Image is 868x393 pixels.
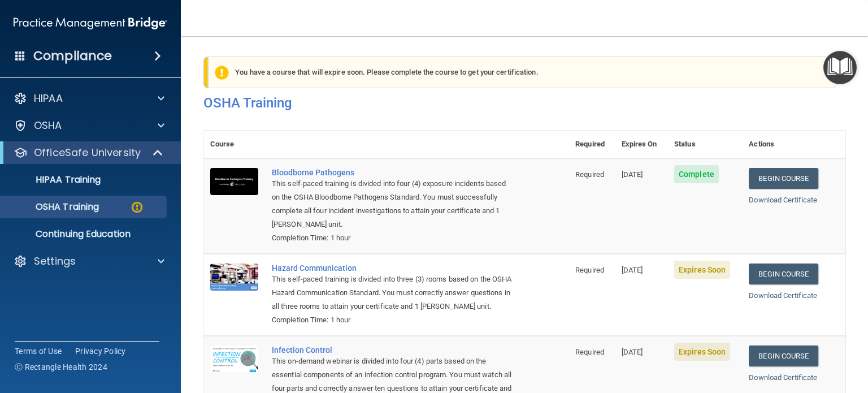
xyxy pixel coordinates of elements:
[15,361,107,373] span: Ⓒ Rectangle Health 2024
[622,266,643,274] span: [DATE]
[14,146,164,159] a: OfficeSafe University
[272,264,512,273] a: Hazard Communication
[34,254,76,268] p: Settings
[208,57,837,88] div: You have a course that will expire soon. Please complete the course to get your certification.
[34,146,141,159] p: OfficeSafe University
[575,266,604,274] span: Required
[749,264,818,284] a: Begin Course
[215,66,229,80] img: exclamation-circle-solid-warning.7ed2984d.png
[674,165,719,183] span: Complete
[674,343,730,361] span: Expires Soon
[33,48,112,64] h4: Compliance
[622,170,643,179] span: [DATE]
[575,348,604,356] span: Required
[14,254,164,268] a: Settings
[823,51,857,84] button: Open Resource Center
[749,291,817,300] a: Download Certificate
[130,200,144,214] img: warning-circle.0cc9ac19.png
[568,131,614,158] th: Required
[34,119,62,132] p: OSHA
[203,131,265,158] th: Course
[203,95,845,111] h4: OSHA Training
[749,168,818,189] a: Begin Course
[749,373,817,382] a: Download Certificate
[615,131,667,158] th: Expires On
[14,119,164,132] a: OSHA
[575,170,604,179] span: Required
[749,346,818,366] a: Begin Course
[14,92,164,105] a: HIPAA
[272,177,512,231] div: This self-paced training is divided into four (4) exposure incidents based on the OSHA Bloodborne...
[272,231,512,245] div: Completion Time: 1 hour
[272,273,512,313] div: This self-paced training is divided into three (3) rooms based on the OSHA Hazard Communication S...
[75,346,126,357] a: Privacy Policy
[14,12,167,34] img: PMB logo
[34,92,63,105] p: HIPAA
[749,196,817,204] a: Download Certificate
[7,201,99,213] p: OSHA Training
[667,131,742,158] th: Status
[674,261,730,279] span: Expires Soon
[742,131,845,158] th: Actions
[622,348,643,356] span: [DATE]
[7,174,101,185] p: HIPAA Training
[15,346,62,357] a: Terms of Use
[272,168,512,177] a: Bloodborne Pathogens
[7,228,162,240] p: Continuing Education
[272,313,512,327] div: Completion Time: 1 hour
[272,346,512,355] a: Infection Control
